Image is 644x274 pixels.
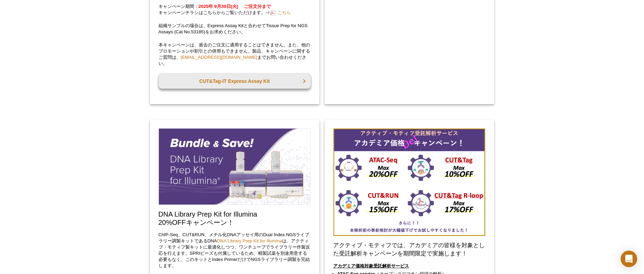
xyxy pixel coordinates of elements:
[333,263,409,268] u: アカデミア価格対象受託解析サービス
[270,9,291,16] a: こちら
[333,128,485,236] img: New Promotion
[159,42,311,67] p: 本キャンペーンは、過去のご注文に適用することはできません。また、他のプロモーションや割引との併用もできません。製品、キャンペーンに関するご質問は、 までお問い合わせください。
[159,128,311,205] img: Save on our DNA Library Prep Kit
[199,4,271,9] strong: 2025年 9月30日(火) ご注文分まで
[217,238,282,243] a: DNA Library Prep Kit for Illumina
[181,55,258,60] a: [EMAIL_ADDRESS][DOMAIN_NAME]
[159,210,311,227] h2: DNA Library Prep Kit for Illumina 20%OFFキャンペーン！
[159,23,311,35] p: 組織サンプルの場合は、Express Assay Kitと合わせてTissue Prep for NGS Assays (Cat No.53185)をお求めください。
[159,3,311,16] p: キャンペーン期間： キャンペーンチラシはこちらからご覧いただけます。⇒
[159,232,311,269] p: ChIP-Seq、CUT&RUN、メチル化DNAアッセイ用のDual Index NGSライブラリー調製キットであるDNA は、アクティブ・モティフ製キットに最適化しつつ、ワンチューブでライブラ...
[621,251,637,267] div: Open Intercom Messenger
[159,74,311,89] a: CUT&Tag-IT Express Assay Kit
[333,241,485,258] h3: アクティブ・モティフでは、アカデミアの皆様を対象とした受託解析キャンペーンを期間限定で実施します！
